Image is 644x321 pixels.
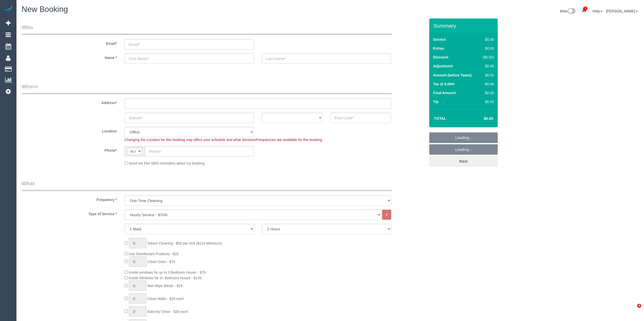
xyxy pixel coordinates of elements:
label: Amount (before Taxes) [433,73,471,78]
a: 1 [579,5,589,16]
div: $0.00 [480,82,494,87]
div: $0.00 [480,46,494,51]
img: Automaid Logo [3,5,13,12]
label: Tax @ 0.00% [433,82,454,87]
label: Frequency * [18,195,121,202]
span: Inside windows for up to 3 Bedroom House - $79 [129,270,206,274]
div: $0.00 [480,37,494,42]
div: $0.00 [480,99,494,104]
input: Email* [124,39,254,50]
span: Changing the Location for this booking may affect your schedule and what Services/Frequencies are... [124,138,323,142]
label: Extras [433,46,444,51]
label: Email* [18,39,121,46]
label: Final Amount [433,90,456,95]
input: Post Code* [330,113,391,123]
label: Phone* [18,146,121,153]
label: Address* [18,98,121,105]
span: Balcony Clean - $39 each [148,310,188,314]
span: New Booking [22,5,68,14]
div: $0.00 [480,73,494,78]
h3: Summary [433,23,495,29]
span: 1 [583,7,587,11]
label: Location [18,127,121,134]
img: New interface [567,8,576,15]
label: Tip [433,99,438,104]
span: Clean Oven - $75 [148,260,175,264]
legend: What [22,180,392,191]
span: Wet Wipe Blinds - $29 [148,284,183,288]
a: [PERSON_NAME] [606,9,638,13]
label: Type of Service * [18,210,121,216]
div: $0.00 [480,64,494,69]
label: Adjustment [433,64,453,69]
label: Service [433,37,446,42]
span: Steam Cleaning - $55 per Unit ($110 Minimum) [148,241,222,245]
label: Name * [18,53,121,60]
span: Use Disinfectant Products - $20 [129,252,179,256]
iframe: Intercom live chat [627,304,639,316]
legend: Who [22,24,392,35]
h4: $0.00 [469,116,493,121]
span: Clean Walls - $29 each [148,297,184,301]
a: Beta [560,9,576,13]
input: Last Name* [262,53,391,64]
a: Help [593,9,602,13]
input: First Name* [124,53,254,64]
strong: Total [434,116,446,121]
span: 4 [637,304,641,308]
input: Suburb* [124,113,254,123]
label: Discount [433,55,448,60]
a: Back [429,156,498,167]
legend: Where [22,83,392,94]
span: Inside Windows for 3+ Bedroom House - $139 [129,276,202,280]
input: Phone* [145,146,254,156]
div: $0.00 [480,90,494,95]
span: Send me free SMS reminders about my booking [129,161,205,165]
div: ($0.00) [480,55,494,60]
